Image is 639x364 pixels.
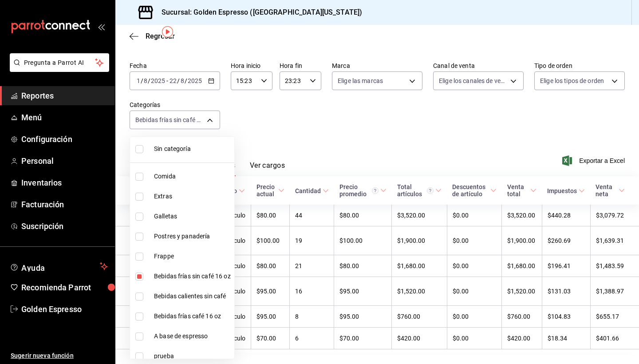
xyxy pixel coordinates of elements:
span: Galletas [154,212,231,221]
span: A base de espresso [154,332,231,341]
span: Comida [154,172,231,181]
span: prueba [154,352,231,361]
img: Tooltip marker [162,26,173,37]
span: Sin categoría [154,144,231,154]
span: Postres y panadería [154,232,231,241]
span: Frappe [154,252,231,261]
span: Extras [154,192,231,201]
span: Bebidas frías sin café 16 oz [154,272,231,281]
span: Bebidas frías café 16 oz [154,312,231,321]
span: Bebidas calientes sin café [154,292,231,301]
